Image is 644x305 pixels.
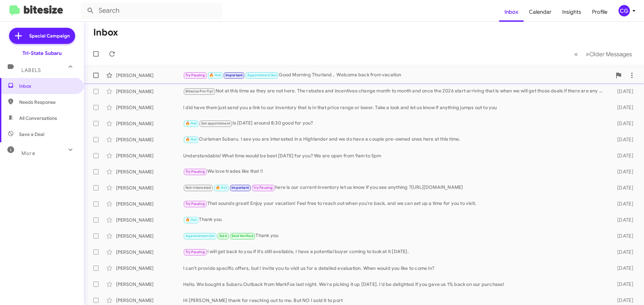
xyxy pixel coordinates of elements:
div: Hi [PERSON_NAME] thank for reaching out to me. But NO I sold it to port [183,297,606,304]
span: Appointment Set [185,234,215,238]
div: That sounds great! Enjoy your vacation! Feel free to reach out when you're back, and we can set u... [183,200,606,208]
div: [PERSON_NAME] [116,265,183,272]
div: [PERSON_NAME] [116,88,183,95]
span: Try Pausing [185,169,205,174]
a: Inbox [499,2,524,22]
div: [PERSON_NAME] [116,233,183,239]
span: 🔥 Hot [185,218,197,222]
div: [DATE] [606,265,639,272]
span: Try Pausing [185,250,205,254]
div: Is [DATE] around 8:30 good for you? [183,120,606,127]
a: Calendar [524,2,557,22]
nav: Page navigation example [571,47,636,61]
div: I did have them just send you a link to our inventory that is in that price range or lower. Take ... [183,104,606,111]
span: More [21,150,35,156]
span: Important [225,73,243,77]
span: « [574,50,578,58]
span: Inbox [19,83,76,89]
div: [PERSON_NAME] [116,184,183,191]
span: Bitesize Pro-Tip! [185,89,213,93]
div: [PERSON_NAME] [116,72,183,79]
div: [PERSON_NAME] [116,136,183,143]
span: Needs Response [19,99,76,105]
div: Thank you [183,232,606,240]
div: [DATE] [606,233,639,239]
div: [PERSON_NAME] [116,297,183,304]
a: Special Campaign [9,28,75,44]
span: 🔥 Hot [185,121,197,126]
div: [DATE] [606,120,639,127]
div: [DATE] [606,201,639,207]
div: [DATE] [606,88,639,95]
span: Try Pausing [185,202,205,206]
div: [PERSON_NAME] [116,168,183,175]
div: Good Morning Thurland , Welcome back from vacation [183,71,612,79]
input: Search [81,3,222,19]
div: [DATE] [606,184,639,191]
div: [PERSON_NAME] [116,104,183,111]
span: » [586,50,589,58]
div: [PERSON_NAME] [116,201,183,207]
span: Labels [21,67,41,73]
span: 🔥 Hot [209,73,221,77]
div: [PERSON_NAME] [116,217,183,223]
span: Sold Verified [231,234,254,238]
div: [PERSON_NAME] [116,249,183,255]
span: Set appointment [201,121,230,126]
h1: Inbox [93,27,118,38]
div: [DATE] [606,104,639,111]
div: [PERSON_NAME] [116,152,183,159]
div: [PERSON_NAME] [116,120,183,127]
span: 🔥 Hot [216,185,227,190]
span: Older Messages [589,51,632,58]
div: Ourisman Subaru. I see you are interested in a Highlander and we do have a couple pre-owned ones ... [183,136,606,143]
button: Next [582,47,636,61]
div: Thank you [183,216,606,224]
span: Special Campaign [29,32,70,39]
span: Appointment Set [247,73,277,77]
div: Not at this time as they are not here. The rebates and incentives change month to month and once ... [183,87,606,95]
a: Insights [557,2,587,22]
div: Tri-State Subaru [22,50,62,57]
span: Save a Deal [19,131,44,138]
button: CG [613,5,637,16]
a: Profile [587,2,613,22]
div: [PERSON_NAME] [116,281,183,288]
div: [DATE] [606,297,639,304]
span: Try Pausing [253,185,273,190]
div: Understandable! What time would be best [DATE] for you? We are open from 9am to 5pm [183,152,606,159]
div: here is our current inventory let us know if you see anything ?[URL][DOMAIN_NAME] [183,184,606,192]
div: [DATE] [606,217,639,223]
div: Hello. We bought a Subaru Outback from MarkFox last night. We're picking it up [DATE]. I'd be del... [183,281,606,288]
span: 🔥 Hot [185,137,197,142]
div: I will get back to you if it's still available, I have a potential buyer coming to look at it [DA... [183,248,606,256]
div: We love trades like that !! [183,168,606,175]
span: Try Pausing [185,73,205,77]
span: Not-Interested [185,185,211,190]
button: Previous [570,47,582,61]
span: All Conversations [19,115,57,122]
div: [DATE] [606,249,639,255]
div: [DATE] [606,136,639,143]
span: Sold [219,234,227,238]
div: [DATE] [606,152,639,159]
div: I can't provide specific offers, but I invite you to visit us for a detailed evaluation. When wou... [183,265,606,272]
span: Important [231,185,249,190]
div: [DATE] [606,168,639,175]
div: [DATE] [606,281,639,288]
div: CG [619,5,630,16]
